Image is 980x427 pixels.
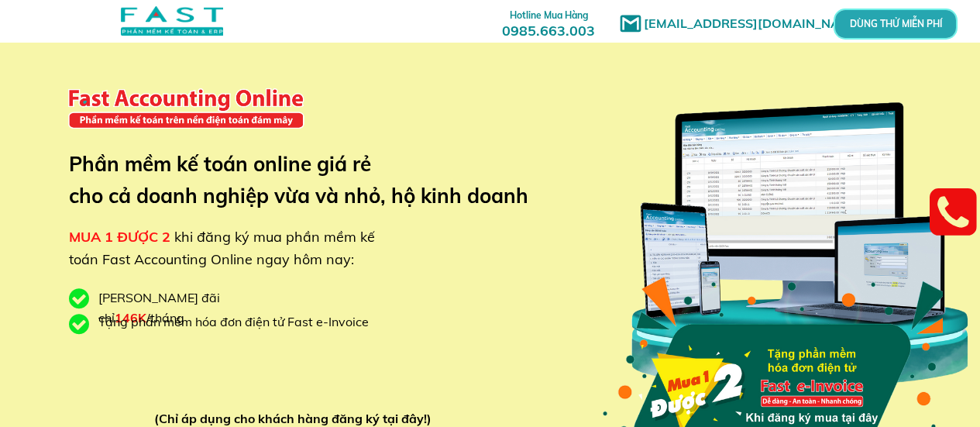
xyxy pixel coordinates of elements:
[510,9,588,21] span: Hotline Mua Hàng
[644,14,872,34] h1: [EMAIL_ADDRESS][DOMAIN_NAME]
[115,310,146,325] span: 146K
[98,288,300,328] div: [PERSON_NAME] đãi chỉ /tháng
[876,19,915,29] p: DÙNG THỬ MIỄN PHÍ
[69,228,170,246] span: MUA 1 ĐƯỢC 2
[485,5,612,39] h3: 0985.663.003
[69,228,375,268] span: khi đăng ký mua phần mềm kế toán Fast Accounting Online ngay hôm nay:
[69,148,552,212] h3: Phần mềm kế toán online giá rẻ cho cả doanh nghiệp vừa và nhỏ, hộ kinh doanh
[98,312,380,332] div: Tặng phần mềm hóa đơn điện tử Fast e-Invoice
